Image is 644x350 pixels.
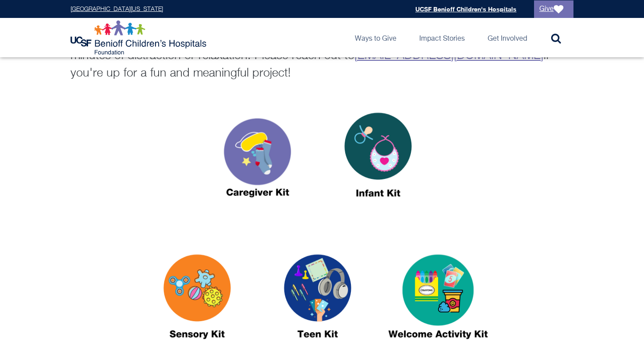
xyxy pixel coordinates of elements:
a: Give [534,0,573,18]
a: Impact Stories [412,18,472,57]
a: [GEOGRAPHIC_DATA][US_STATE] [71,6,163,12]
a: [EMAIL_ADDRESS][DOMAIN_NAME] [354,50,544,62]
a: Ways to Give [348,18,403,57]
img: Logo for UCSF Benioff Children's Hospitals Foundation [71,20,209,55]
img: caregiver kit [203,96,312,222]
img: infant kit [323,96,433,222]
a: Get Involved [481,18,534,57]
a: UCSF Benioff Children's Hospitals [415,5,517,13]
